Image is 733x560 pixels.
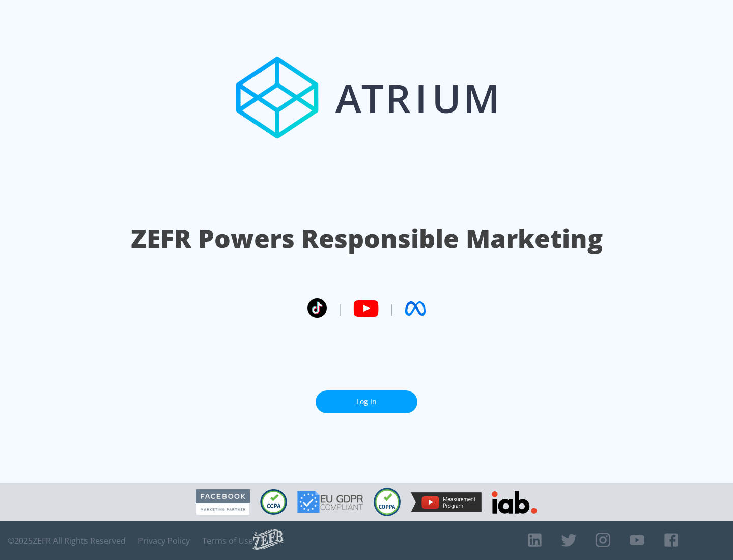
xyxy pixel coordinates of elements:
img: YouTube Measurement Program [411,492,482,512]
img: Facebook Marketing Partner [196,489,250,515]
img: IAB [492,491,537,514]
span: | [337,301,343,316]
a: Terms of Use [202,536,253,546]
span: © 2025 ZEFR All Rights Reserved [8,536,126,546]
a: Log In [316,390,417,413]
img: CCPA Compliant [260,489,287,515]
h1: ZEFR Powers Responsible Marketing [131,221,603,256]
img: COPPA Compliant [374,488,401,516]
a: Privacy Policy [138,536,190,546]
span: | [389,301,395,316]
img: GDPR Compliant [297,491,363,513]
